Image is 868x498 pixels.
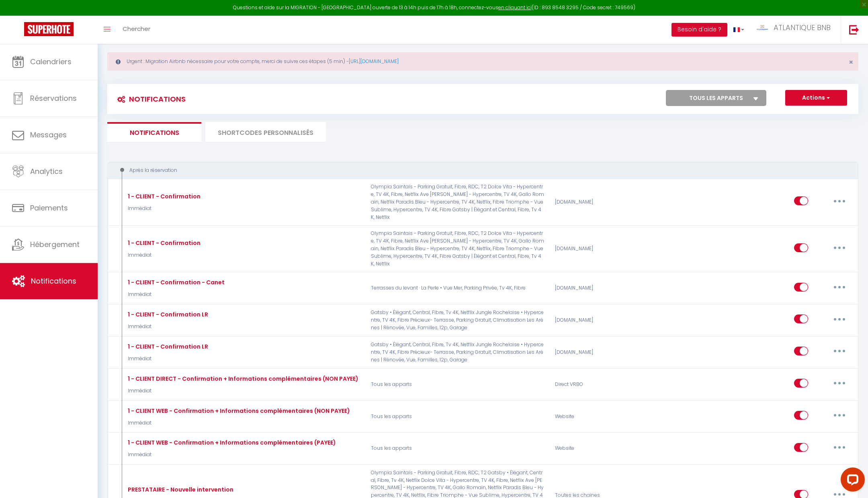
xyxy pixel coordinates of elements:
[366,277,550,300] p: Terrasses du levant · La Perle • Vue Mer, Parking Privée, Tv 4K, Fibre
[117,16,156,44] a: Chercher
[30,57,72,67] span: Calendriers
[550,341,672,364] div: [DOMAIN_NAME]
[205,122,326,142] li: SHORTCODES PERSONNALISÉS
[849,59,853,66] button: Close
[349,58,399,65] a: [URL][DOMAIN_NAME]
[366,341,550,364] p: Gatsby • Élégant, Central, Fibre, Tv 4K, Netflix Jungle Rochelaise • Hypercentre, TV 4K, Fibre Pr...
[30,130,67,140] span: Messages
[550,277,672,300] div: [DOMAIN_NAME]
[366,373,550,396] p: Tous les apparts
[671,23,727,37] button: Besoin d'aide ?
[126,355,208,363] p: Immédiat
[126,278,225,287] div: 1 - CLIENT - Confirmation - Canet
[550,183,672,221] div: [DOMAIN_NAME]
[785,90,847,106] button: Actions
[126,342,208,351] div: 1 - CLIENT - Confirmation LR
[126,310,208,319] div: 1 - CLIENT - Confirmation LR
[834,464,868,498] iframe: LiveChat chat widget
[849,24,859,35] img: logout
[126,438,336,447] div: 1 - CLIENT WEB - Confirmation + Informations complémentaires (PAYEE)
[550,405,672,428] div: Website
[366,437,550,460] p: Tous les apparts
[30,239,80,249] span: Hébergement
[107,122,201,142] li: Notifications
[550,308,672,332] div: [DOMAIN_NAME]
[550,230,672,267] div: [DOMAIN_NAME]
[550,437,672,460] div: Website
[113,90,186,108] h3: Notifications
[126,485,233,494] div: PRESTATAIRE - Nouvelle intervention
[366,405,550,428] p: Tous les apparts
[849,57,853,67] span: ×
[107,52,858,71] div: Urgent : Migration Airbnb nécessaire pour votre compte, merci de suivre ces étapes (5 min) -
[498,4,532,11] a: en cliquant ici
[126,374,358,383] div: 1 - CLIENT DIRECT - Confirmation + Informations complémentaires (NON PAYEE)
[126,323,208,331] p: Immédiat
[126,451,336,459] p: Immédiat
[550,373,672,396] div: Direct VRBO
[126,406,350,415] div: 1 - CLIENT WEB - Confirmation + Informations complémentaires (NON PAYEE)
[126,291,225,298] p: Immédiat
[750,16,841,44] a: ... ATLANTIQUE BNB
[126,419,350,427] p: Immédiat
[366,230,550,267] p: Olympia Saintais - Parking Gratuit, Fibre, RDC, T2 Dolce Vita - Hypercentre, TV 4K, Fibre, Netfli...
[123,24,150,33] span: Chercher
[126,239,201,247] div: 1 - CLIENT - Confirmation
[366,308,550,332] p: Gatsby • Élégant, Central, Fibre, Tv 4K, Netflix Jungle Rochelaise • Hypercentre, TV 4K, Fibre Pr...
[126,251,201,259] p: Immédiat
[31,276,76,286] span: Notifications
[366,183,550,221] p: Olympia Saintais - Parking Gratuit, Fibre, RDC, T2 Dolce Vita - Hypercentre, TV 4K, Fibre, Netfli...
[24,22,74,36] img: Super Booking
[115,167,836,174] div: Après la réservation
[126,192,201,201] div: 1 - CLIENT - Confirmation
[126,387,358,395] p: Immédiat
[774,22,831,33] span: ATLANTIQUE BNB
[30,93,77,103] span: Réservations
[126,205,201,212] p: Immédiat
[756,25,768,31] img: ...
[30,166,63,176] span: Analytics
[30,203,68,213] span: Paiements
